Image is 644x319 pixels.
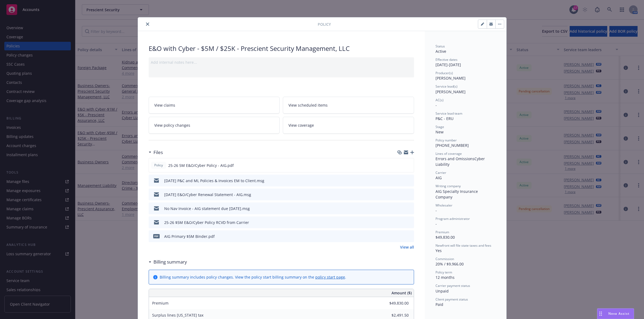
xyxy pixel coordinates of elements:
span: Paid [436,302,443,307]
span: Unpaid [436,288,449,294]
div: No Nav Invoice - AIG statement due [DATE].msg [164,206,250,211]
span: P&C - ERU [436,116,453,121]
span: Wholesaler [436,203,452,208]
span: Status [436,44,445,48]
button: download file [398,234,403,239]
span: [PHONE_NUMBER] [436,143,469,148]
button: preview file [407,234,412,239]
span: [PERSON_NAME] [436,76,466,81]
a: View claims [149,97,280,114]
button: preview file [407,220,412,225]
span: Carrier payment status [436,283,470,288]
span: View scheduled items [288,102,328,108]
span: Premium [152,301,169,306]
input: 0.00 [377,299,412,307]
button: download file [398,163,402,168]
div: Add internal notes here... [151,59,412,65]
span: pdf [153,234,160,238]
span: Yes [436,248,442,253]
span: Newfront will file state taxes and fees [436,243,491,248]
span: AC(s) [436,98,444,102]
span: Client payment status [436,297,468,302]
span: AIG Specialty Insurance Company [436,189,479,200]
span: 25-26 5M E&O/Cyber Policy - AIG.pdf [168,163,234,168]
button: preview file [407,178,412,183]
div: Billing summary [149,258,187,265]
span: Policy [318,21,331,27]
span: View policy changes [154,122,190,128]
span: 20% / $9,966.00 [436,261,464,267]
a: policy start page [315,275,345,280]
h3: Billing summary [153,258,187,265]
span: Errors and Omissions [436,156,474,161]
span: Policy number [436,138,457,142]
span: Nova Assist [608,311,630,316]
span: Policy term [436,270,452,275]
h3: Files [153,149,163,156]
button: download file [398,206,403,211]
span: Cyber Liability [436,156,486,167]
span: Producer(s) [436,71,453,75]
a: View policy changes [149,117,280,134]
span: View claims [154,102,175,108]
div: [DATE] P&C and ML Policies & Invoices EM to Client.msg [164,178,264,183]
div: Drag to move [597,309,604,319]
span: AIG [436,175,442,180]
button: Nova Assist [597,308,634,319]
button: preview file [407,206,412,211]
span: Effective dates [436,57,458,62]
span: View coverage [288,122,314,128]
div: [DATE] E&O/Cyber Renewal Statement - AIG.msg [164,192,251,197]
button: preview file [407,192,412,197]
button: download file [398,220,403,225]
span: New [436,129,444,134]
button: close [144,21,151,27]
a: View coverage [283,117,414,134]
span: Policy [153,163,164,168]
span: - [436,221,437,226]
button: download file [398,178,403,183]
div: 25-26 $5M E&O/Cyber Policy RCVD from Carrier [164,220,249,225]
div: E&O with Cyber - $5M / $25K - Prescient Security Management, LLC [149,44,414,53]
div: Billing summary includes policy changes. View the policy start billing summary on the . [160,274,346,280]
span: Carrier [436,170,446,175]
span: Active [436,49,446,54]
span: - [436,208,437,213]
span: Premium [436,230,449,234]
span: $49,830.00 [436,235,455,240]
div: AIG Primary $5M Binder.pdf [164,234,215,239]
span: Program administrator [436,216,470,221]
a: View all [400,244,414,250]
span: Stage [436,125,444,129]
span: Writing company [436,184,461,188]
div: [DATE] - [DATE] [436,57,496,67]
span: [PERSON_NAME] [436,89,466,94]
a: View scheduled items [283,97,414,114]
span: Surplus lines [US_STATE] tax [152,313,203,318]
span: Service lead(s) [436,84,458,89]
span: Commission [436,257,454,261]
span: - [436,103,437,108]
div: Files [149,149,163,156]
span: Lines of coverage [436,151,462,156]
button: download file [398,192,403,197]
button: preview file [407,163,412,168]
span: 12 months [436,275,455,280]
span: Service lead team [436,111,462,116]
span: Amount ($) [391,290,412,296]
